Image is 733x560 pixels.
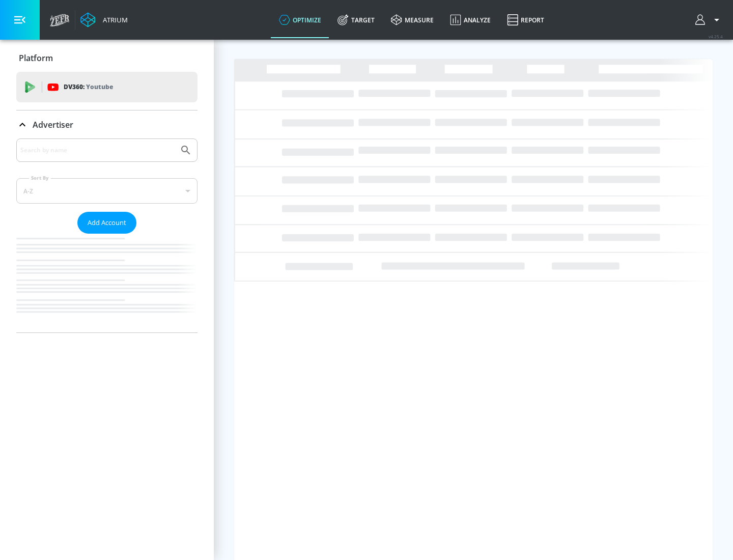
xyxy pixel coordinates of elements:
[80,12,128,27] a: Atrium
[16,138,198,332] div: Advertiser
[499,2,552,38] a: Report
[16,178,198,204] div: A-Z
[16,72,198,102] div: DV360: Youtube
[329,2,383,38] a: Target
[442,2,499,38] a: Analyze
[33,119,73,130] p: Advertiser
[383,2,442,38] a: measure
[86,81,113,92] p: Youtube
[64,81,113,93] p: DV360:
[88,217,126,229] span: Add Account
[16,234,198,332] nav: list of Advertiser
[20,144,175,157] input: Search by name
[99,15,128,24] div: Atrium
[271,2,329,38] a: optimize
[16,110,198,139] div: Advertiser
[16,44,198,72] div: Platform
[709,34,723,39] span: v 4.25.4
[29,175,51,181] label: Sort By
[19,52,53,64] p: Platform
[77,212,136,234] button: Add Account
